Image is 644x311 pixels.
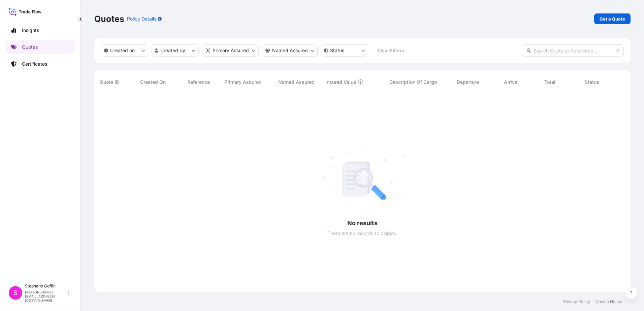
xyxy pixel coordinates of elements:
p: Created by [160,47,185,54]
span: S [13,289,18,296]
button: createdBy Filter options [152,44,199,57]
a: Certificates [6,57,75,71]
span: Status [585,79,599,85]
p: Quotes [94,13,124,24]
span: Departure [457,79,479,85]
a: Quotes [6,40,75,54]
a: Cookie Notice [595,299,622,304]
input: Search Quote or Reference... [523,44,624,57]
p: Clear Filters [377,47,404,54]
p: Insights [22,27,39,34]
button: createdOn Filter options [101,44,148,57]
button: Clear Filters [372,45,409,56]
span: Insured Value [325,79,356,85]
p: Stephane Goffin [25,283,67,289]
p: Certificates [22,61,47,67]
p: Get a Quote [600,15,625,22]
p: Primary Assured [213,47,249,54]
span: Quote ID [100,79,119,85]
p: [PERSON_NAME][EMAIL_ADDRESS][DOMAIN_NAME] [25,290,67,302]
span: Arrival [504,79,519,85]
a: Get a Quote [594,13,631,24]
span: Primary Assured [224,79,262,85]
p: Status [330,47,344,54]
button: certificateStatus Filter options [321,44,368,57]
span: Reference [187,79,210,85]
a: Privacy Policy [562,299,590,304]
a: Insights [6,24,75,37]
button: cargoOwner Filter options [262,44,318,57]
span: Total [544,79,555,85]
span: Description Of Cargo [389,79,437,85]
span: Named Assured [278,79,315,85]
p: Named Assured [272,47,308,54]
p: Created on [110,47,135,54]
button: distributor Filter options [202,44,259,57]
p: Policy Details [127,15,156,22]
span: Created On [140,79,166,85]
p: Quotes [22,44,38,50]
